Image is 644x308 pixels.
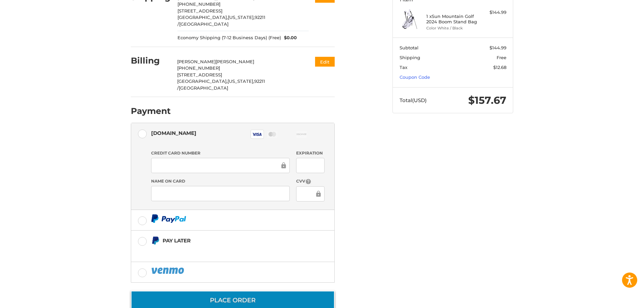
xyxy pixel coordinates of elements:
img: PayPal icon [151,214,186,223]
span: Shipping [400,55,420,60]
div: [DOMAIN_NAME] [151,127,196,139]
button: Edit [315,57,335,67]
a: Coupon Code [400,74,430,80]
div: Pay Later [163,235,292,246]
h2: Billing [131,55,170,66]
span: Free [497,55,506,60]
h4: 1 x Sun Mountain Golf 2024 Boom Stand Bag [426,14,478,25]
span: [US_STATE], [228,15,255,20]
label: Name on Card [151,178,290,184]
span: [PHONE_NUMBER] [177,65,220,71]
span: [GEOGRAPHIC_DATA], [177,78,228,84]
span: [PERSON_NAME] [177,59,216,64]
iframe: Google Customer Reviews [588,290,644,308]
span: $0.00 [281,34,297,41]
span: 92211 / [177,78,265,91]
span: Subtotal [400,45,419,50]
label: Expiration [296,150,324,156]
h2: Payment [131,106,171,116]
span: Tax [400,65,407,70]
span: [GEOGRAPHIC_DATA], [177,15,228,20]
span: [PERSON_NAME] [216,59,254,64]
span: [US_STATE], [228,78,254,84]
span: $157.67 [468,94,506,106]
span: $12.68 [493,65,506,70]
span: $144.99 [490,45,506,50]
img: PayPal icon [151,266,186,275]
span: Economy Shipping (7-12 Business Days) (Free) [177,34,281,41]
div: $144.99 [480,9,506,16]
span: [GEOGRAPHIC_DATA] [179,21,229,27]
span: [STREET_ADDRESS] [177,72,222,77]
span: [STREET_ADDRESS] [177,8,222,14]
img: Pay Later icon [151,236,160,245]
span: Total (USD) [400,97,427,103]
label: CVV [296,178,324,185]
span: 92211 / [177,15,265,27]
span: [GEOGRAPHIC_DATA] [179,85,228,91]
span: [PHONE_NUMBER] [177,1,220,7]
label: Credit Card Number [151,150,290,156]
iframe: PayPal Message 1 [151,247,292,254]
li: Color White / Black [426,25,478,31]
